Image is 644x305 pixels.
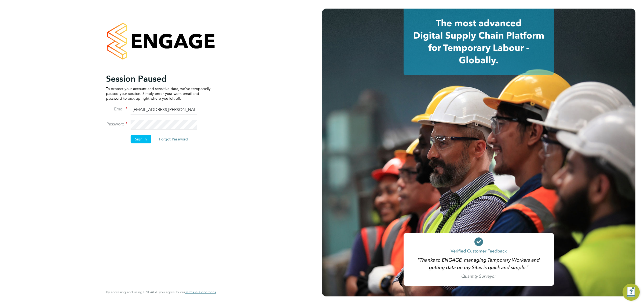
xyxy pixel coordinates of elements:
label: Email [106,106,127,112]
button: Engage Resource Center [623,284,640,301]
p: To protect your account and sensitive data, we've temporarily paused your session. Simply enter y... [106,86,211,101]
h2: Session Paused [106,73,211,84]
a: Terms & Conditions [185,290,216,294]
button: Forgot Password [155,135,192,143]
span: By accessing and using ENGAGE you agree to our [106,290,216,294]
label: Password [106,121,127,127]
button: Sign In [131,135,151,143]
input: Enter your work email... [131,105,197,115]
